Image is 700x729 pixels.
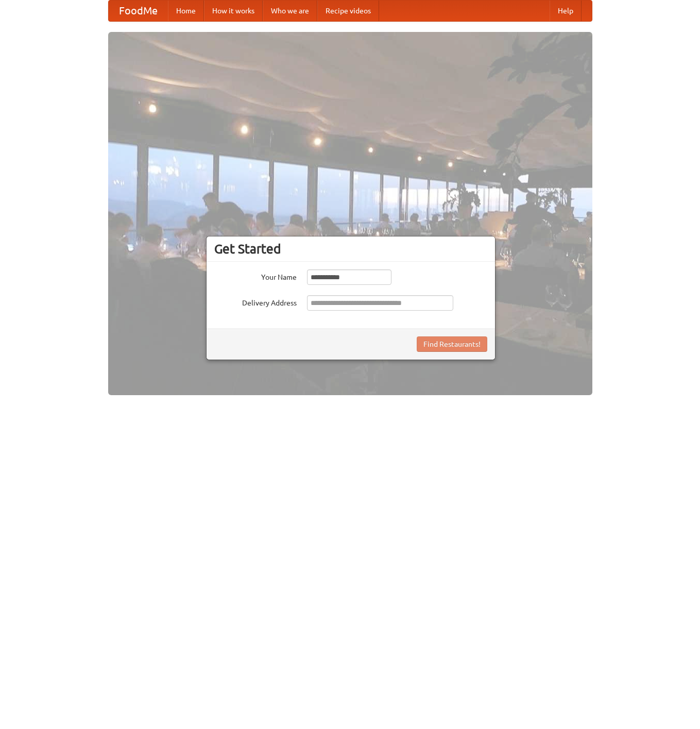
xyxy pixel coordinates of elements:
[317,1,379,21] a: Recipe videos
[550,1,582,21] a: Help
[214,241,487,257] h3: Get Started
[168,1,204,21] a: Home
[417,336,487,352] button: Find Restaurants!
[214,269,297,282] label: Your Name
[204,1,263,21] a: How it works
[214,295,297,308] label: Delivery Address
[109,1,168,21] a: FoodMe
[263,1,317,21] a: Who we are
